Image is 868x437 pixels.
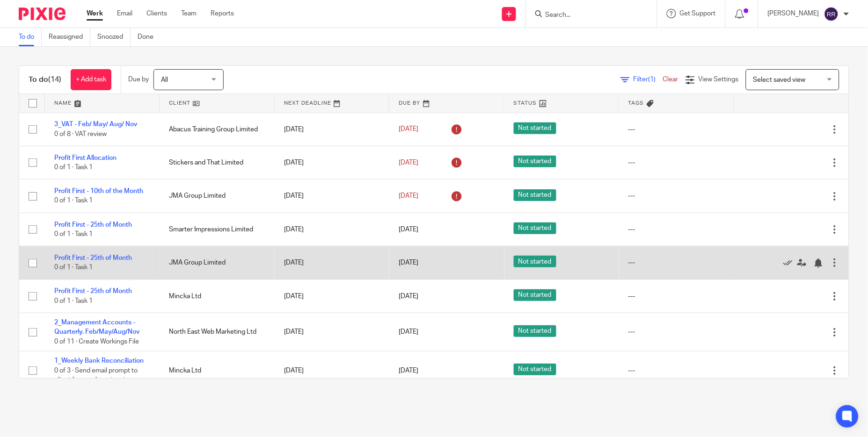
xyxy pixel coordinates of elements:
span: Filter [634,76,663,83]
span: Not started [514,364,556,375]
div: --- [628,225,724,234]
span: 0 of 11 · Create Workings File [54,338,139,345]
p: [PERSON_NAME] [768,9,819,18]
td: Mincka Ltd [160,351,274,390]
span: [DATE] [399,293,418,300]
span: Not started [514,189,556,201]
span: [DATE] [399,259,418,266]
h1: To do [29,75,61,85]
span: 0 of 1 · Task 1 [54,198,93,204]
span: 0 of 1 · Task 1 [54,231,93,237]
td: Abacus Training Group Limited [160,113,274,146]
td: JMA Group Limited [160,179,274,213]
td: Stickers and That Limited [160,146,274,179]
div: --- [628,191,724,201]
span: [DATE] [399,226,418,233]
span: [DATE] [399,367,418,374]
a: Email [117,9,132,18]
td: [DATE] [275,113,389,146]
div: --- [628,125,724,134]
a: Clients [146,9,167,18]
p: Due by [128,75,149,84]
td: [DATE] [275,279,389,313]
td: Mincka Ltd [160,279,274,313]
td: JMA Group Limited [160,246,274,279]
span: 0 of 1 · Task 1 [54,164,93,171]
span: Not started [514,156,556,167]
span: 0 of 1 · Task 1 [54,298,93,304]
div: --- [628,258,724,267]
span: Get Support [680,10,716,17]
span: Not started [514,122,556,134]
a: Team [181,9,197,18]
a: Mark as done [783,258,797,267]
span: 0 of 1 · Task 1 [54,265,93,271]
td: [DATE] [275,179,389,213]
a: Clear [663,76,678,83]
td: Smarter Impressions Limited [160,213,274,246]
a: 1_Weekly Bank Reconciliation [54,358,144,364]
div: --- [628,366,724,375]
span: 0 of 3 · Send email prompt to client for purchase invoices. [54,367,138,384]
span: (14) [48,76,61,83]
td: [DATE] [275,313,389,351]
a: Profit First - 25th of Month [54,222,132,228]
a: + Add task [71,69,111,90]
a: Snoozed [97,28,131,46]
a: To do [19,28,42,46]
a: Done [138,28,160,46]
a: Profit First - 25th of Month [54,255,132,261]
span: Not started [514,289,556,301]
a: Work [87,9,103,18]
a: 3_VAT - Feb/ May/ Aug/ Nov [54,121,138,128]
span: [DATE] [399,126,418,133]
span: [DATE] [399,159,418,166]
span: (1) [649,76,656,83]
a: Profit First - 25th of Month [54,288,132,294]
td: [DATE] [275,351,389,390]
a: Reports [211,9,234,18]
div: --- [628,158,724,167]
span: Select saved view [753,77,806,83]
span: Not started [514,222,556,234]
span: View Settings [699,76,739,83]
a: 2_Management Accounts - Quarterly. Feb/May/Aug/Nov [54,319,140,335]
span: All [161,77,168,83]
span: Not started [514,256,556,267]
span: 0 of 8 · VAT review [54,131,107,137]
input: Search [545,11,629,20]
td: [DATE] [275,146,389,179]
a: Reassigned [49,28,90,46]
a: Profit First Allocation [54,155,117,161]
img: Pixie [19,7,66,20]
div: --- [628,327,724,337]
span: Tags [628,100,644,106]
td: [DATE] [275,213,389,246]
div: --- [628,292,724,301]
span: Not started [514,325,556,337]
td: [DATE] [275,246,389,279]
a: Profit First - 10th of the Month [54,188,143,194]
span: [DATE] [399,329,418,336]
span: [DATE] [399,193,418,199]
img: svg%3E [824,7,839,21]
td: North East Web Marketing Ltd [160,313,274,351]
